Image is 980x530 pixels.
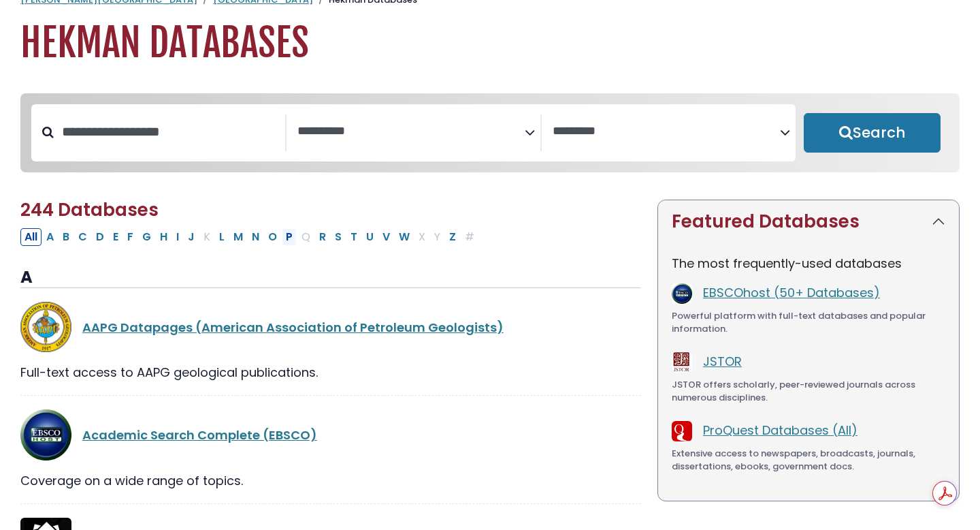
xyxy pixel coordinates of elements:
[346,228,361,246] button: Filter Results T
[282,228,297,246] button: Filter Results P
[297,125,525,139] textarea: Search
[92,228,108,246] button: Filter Results D
[109,228,122,246] button: Filter Results E
[20,20,960,66] h1: Hekman Databases
[54,121,285,143] input: Search database by title or keyword
[315,228,330,246] button: Filter Results R
[672,309,945,336] div: Powerful platform with full-text databases and popular information.
[20,471,641,490] div: Coverage on a wide range of topics.
[703,422,857,439] a: ProQuest Databases (All)
[184,228,199,246] button: Filter Results J
[20,93,960,172] nav: Search filters
[82,426,317,443] a: Academic Search Complete (EBSCO)
[378,228,394,246] button: Filter Results V
[172,228,183,246] button: Filter Results I
[362,228,378,246] button: Filter Results U
[229,228,247,246] button: Filter Results M
[672,447,945,473] div: Extensive access to newspapers, broadcasts, journals, dissertations, ebooks, government docs.
[331,228,346,246] button: Filter Results S
[703,353,742,370] a: JSTOR
[138,228,155,246] button: Filter Results G
[445,228,460,246] button: Filter Results Z
[248,228,263,246] button: Filter Results N
[264,228,281,246] button: Filter Results O
[123,228,137,246] button: Filter Results F
[395,228,414,246] button: Filter Results W
[215,228,229,246] button: Filter Results L
[672,378,945,405] div: JSTOR offers scholarly, peer-reviewed journals across numerous disciplines.
[553,125,780,139] textarea: Search
[82,319,504,336] a: AAPG Datapages (American Association of Petroleum Geologists)
[59,228,73,246] button: Filter Results B
[20,228,42,246] button: All
[20,228,480,245] div: Alpha-list to filter by first letter of database name
[156,228,171,246] button: Filter Results H
[804,113,941,153] button: Submit for Search Results
[20,268,641,288] h3: A
[672,254,945,272] p: The most frequently-used databases
[20,363,641,381] div: Full-text access to AAPG geological publications.
[20,198,159,222] span: 244 Databases
[74,228,91,246] button: Filter Results C
[703,284,880,301] a: EBSCOhost (50+ Databases)
[658,200,959,243] button: Featured Databases
[42,228,58,246] button: Filter Results A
